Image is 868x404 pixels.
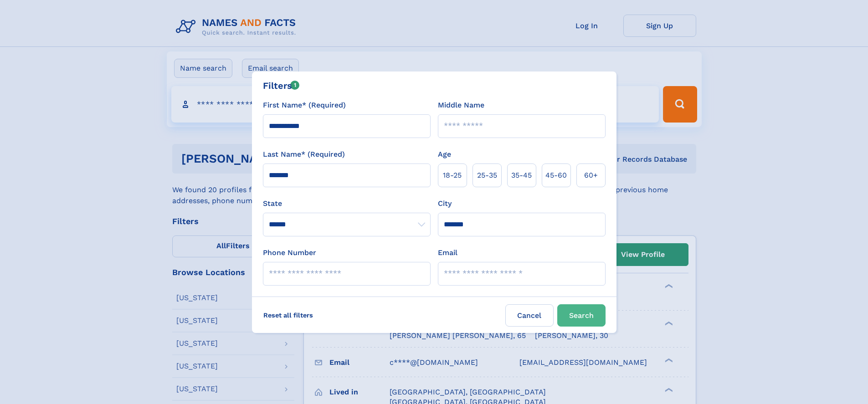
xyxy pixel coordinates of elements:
span: 35‑45 [511,170,532,181]
div: Filters [263,79,300,92]
button: Search [557,304,606,327]
label: Phone Number [263,247,316,258]
label: City [438,198,452,209]
label: Reset all filters [257,304,319,326]
label: Cancel [505,304,554,327]
label: First Name* (Required) [263,100,346,111]
label: Email [438,247,457,258]
label: Age [438,149,451,160]
span: 18‑25 [443,170,462,181]
span: 45‑60 [545,170,567,181]
label: Last Name* (Required) [263,149,345,160]
label: State [263,198,431,209]
span: 60+ [584,170,598,181]
span: 25‑35 [477,170,497,181]
label: Middle Name [438,100,484,111]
